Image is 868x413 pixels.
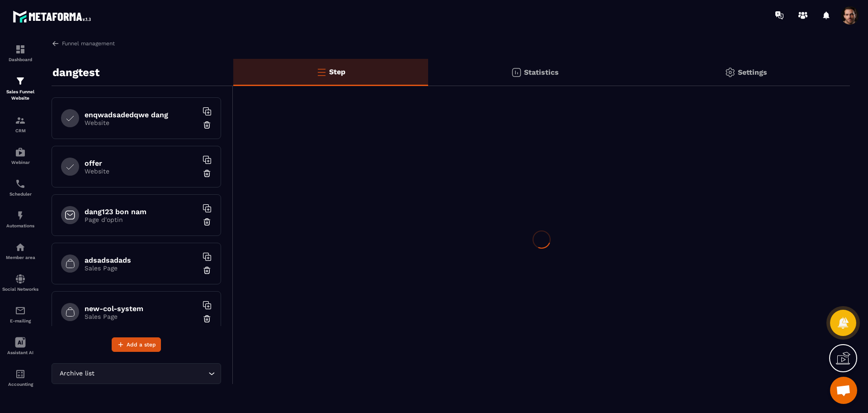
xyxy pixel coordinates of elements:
[57,369,96,379] span: Archive list
[830,377,857,404] div: Mở cuộc trò chuyện
[85,264,198,272] p: Sales Page
[2,192,38,197] p: Scheduler
[725,67,736,78] img: setting-gr.5f69749f.svg
[85,207,198,216] h6: dang123 bon nam
[85,304,198,313] h6: new-col-system
[2,203,38,235] a: automationsautomationsAutomations
[2,287,38,292] p: Social Networks
[2,69,38,108] a: formationformationSales Funnel Website
[15,147,26,158] img: automations
[2,318,38,323] p: E-mailing
[2,57,38,62] p: Dashboard
[85,110,198,119] h6: enqwadsadedqwe dang
[15,210,26,221] img: automations
[203,266,212,275] img: trash
[127,340,156,349] span: Add a step
[2,362,38,394] a: accountantaccountantAccounting
[203,217,212,226] img: trash
[2,160,38,165] p: Webinar
[85,313,198,320] p: Sales Page
[85,216,198,223] p: Page d'optin
[203,120,212,130] img: trash
[15,178,26,189] img: scheduler
[15,274,26,284] img: social-network
[85,119,198,126] p: Website
[85,168,198,175] p: Website
[52,39,115,48] a: Funnel management
[13,8,94,25] img: logo
[15,115,26,126] img: formation
[203,169,212,178] img: trash
[15,44,26,55] img: formation
[85,256,198,264] h6: adsadsadads
[2,267,38,298] a: social-networksocial-networkSocial Networks
[112,337,161,352] button: Add a step
[2,223,38,228] p: Automations
[2,235,38,267] a: automationsautomationsMember area
[2,37,38,69] a: formationformationDashboard
[52,39,60,48] img: arrow
[15,242,26,253] img: automations
[15,76,26,86] img: formation
[2,108,38,140] a: formationformationCRM
[511,67,522,78] img: stats.20deebd0.svg
[2,255,38,260] p: Member area
[2,140,38,172] a: automationsautomationsWebinar
[524,68,559,77] p: Statistics
[2,382,38,387] p: Accounting
[203,314,212,323] img: trash
[738,68,767,77] p: Settings
[15,305,26,316] img: email
[2,172,38,203] a: schedulerschedulerScheduler
[96,369,206,379] input: Search for option
[2,298,38,330] a: emailemailE-mailing
[2,330,38,362] a: Assistant AI
[52,63,99,82] p: dangtest
[15,369,26,379] img: accountant
[2,350,38,355] p: Assistant AI
[329,67,345,76] p: Step
[52,363,221,384] div: Search for option
[2,128,38,133] p: CRM
[316,67,327,77] img: bars-o.4a397970.svg
[2,89,38,101] p: Sales Funnel Website
[85,159,198,168] h6: offer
